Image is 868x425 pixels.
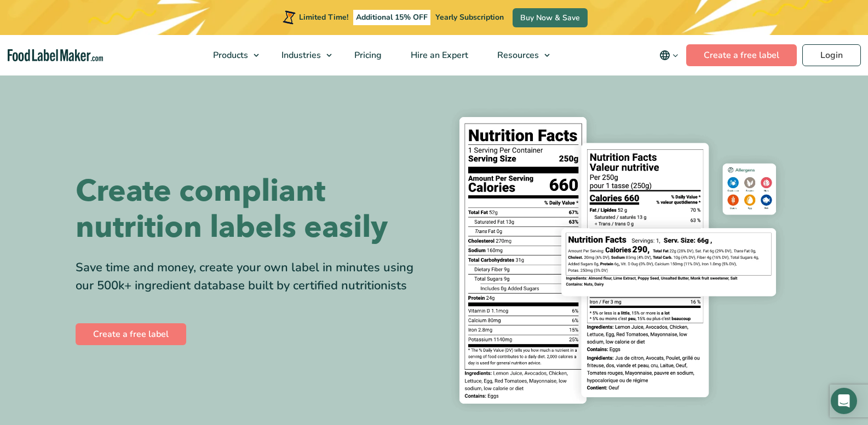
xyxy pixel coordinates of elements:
[513,8,588,27] a: Buy Now & Save
[802,44,861,66] a: Login
[407,49,469,61] span: Hire an Expert
[353,10,430,25] span: Additional 15% OFF
[76,323,186,345] a: Create a free label
[396,35,480,75] a: Hire an Expert
[199,35,265,75] a: Products
[494,49,540,61] span: Resources
[483,35,555,75] a: Resources
[340,35,394,75] a: Pricing
[76,173,426,246] h1: Create compliant nutrition labels easily
[278,49,322,61] span: Industries
[210,49,249,61] span: Products
[267,35,337,75] a: Industries
[351,49,383,61] span: Pricing
[831,388,857,414] div: Open Intercom Messenger
[435,12,504,22] span: Yearly Subscription
[76,259,426,295] div: Save time and money, create your own label in minutes using our 500k+ ingredient database built b...
[299,12,348,22] span: Limited Time!
[686,44,797,66] a: Create a free label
